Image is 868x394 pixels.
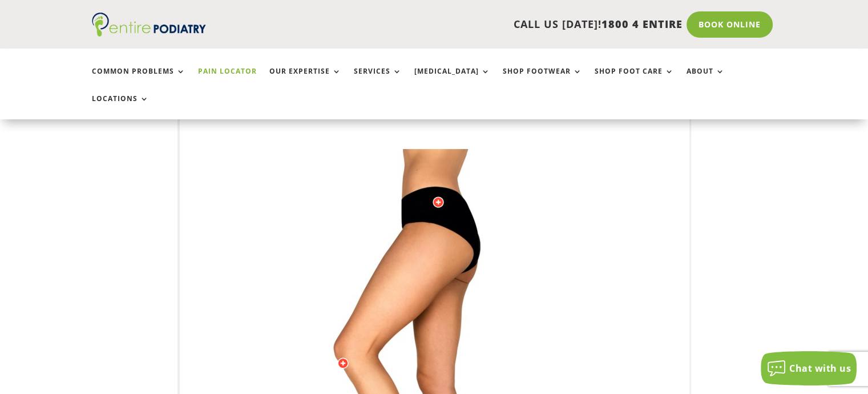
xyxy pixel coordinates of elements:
button: Chat with us [761,351,857,385]
a: Shop Footwear [503,67,582,92]
a: Common Problems [92,67,185,92]
img: logo (1) [92,13,206,37]
a: Pain Locator [198,67,257,92]
a: Entire Podiatry [92,27,206,39]
span: 1800 4 ENTIRE [601,17,683,31]
a: About [687,67,725,92]
a: Locations [92,95,149,119]
a: Our Expertise [269,67,341,92]
a: Shop Foot Care [595,67,674,92]
a: Book Online [687,11,773,38]
a: [MEDICAL_DATA] [414,67,490,92]
a: Services [354,67,402,92]
span: Chat with us [789,362,851,375]
p: CALL US [DATE]! [250,17,683,32]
